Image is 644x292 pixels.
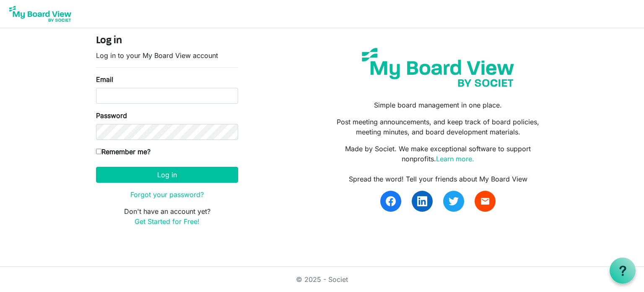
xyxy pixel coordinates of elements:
button: Log in [96,167,238,183]
img: linkedin.svg [417,196,427,206]
a: Forgot your password? [130,190,204,199]
span: email [480,196,490,206]
a: Learn more. [436,155,474,163]
p: Log in to your My Board View account [96,50,238,61]
label: Email [96,74,113,84]
img: facebook.svg [386,196,396,206]
a: Get Started for Free! [135,217,200,226]
label: Remember me? [96,147,151,157]
a: email [475,191,496,212]
p: Don't have an account yet? [96,206,238,226]
h4: Log in [96,35,238,47]
p: Made by Societ. We make exceptional software to support nonprofits. [328,144,548,164]
img: My Board View Logo [7,3,74,24]
p: Simple board management in one place. [328,100,548,110]
p: Post meeting announcements, and keep track of board policies, meeting minutes, and board developm... [328,117,548,137]
label: Password [96,110,127,121]
div: Spread the word! Tell your friends about My Board View [328,174,548,184]
img: twitter.svg [449,196,459,206]
img: my-board-view-societ.svg [356,42,520,93]
input: Remember me? [96,149,101,154]
a: © 2025 - Societ [296,275,348,284]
